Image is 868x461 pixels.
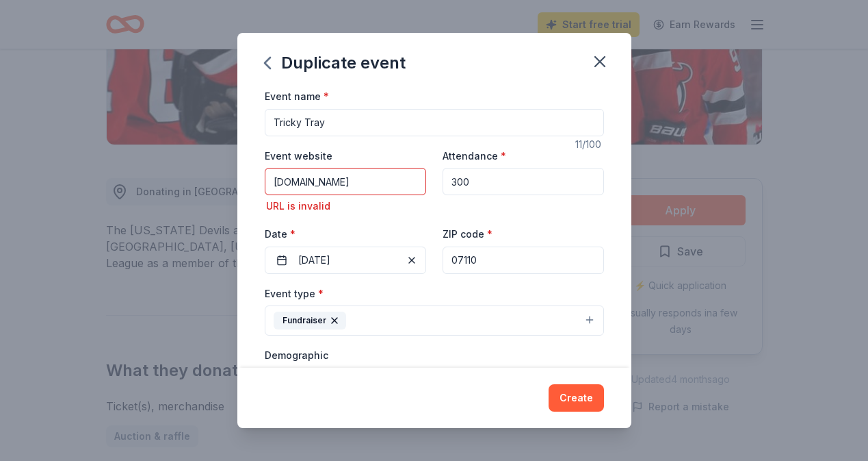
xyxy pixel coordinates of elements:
div: URL is invalid [265,198,426,214]
label: Demographic [265,349,328,362]
button: Fundraiser [265,306,604,336]
div: Duplicate event [265,52,406,74]
input: Spring Fundraiser [265,109,604,136]
button: Create [549,384,604,412]
label: Event type [265,287,324,301]
div: 11 /100 [575,136,604,153]
label: Event website [265,149,332,163]
input: 12345 (U.S. only) [443,247,604,274]
button: [DATE] [265,247,426,274]
label: Date [265,227,426,241]
label: ZIP code [443,227,492,241]
div: Fundraiser [274,312,346,329]
input: 20 [443,168,604,195]
label: Attendance [443,149,506,163]
input: https://www... [265,168,426,195]
label: Event name [265,90,329,103]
